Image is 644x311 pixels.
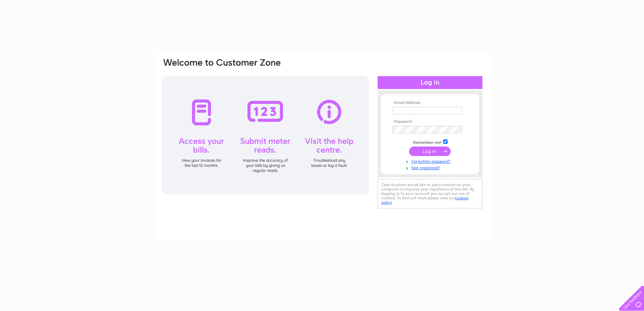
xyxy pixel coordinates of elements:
[409,147,451,156] input: Submit
[391,119,469,124] th: Password:
[381,196,469,205] a: cookies policy
[378,179,482,208] div: Clear Business would like to place cookies on your computer to improve your experience of the sit...
[391,138,469,145] td: Remember me?
[391,101,469,105] th: Email Address:
[392,158,469,164] a: Forgotten password?
[392,164,469,171] a: Not registered?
